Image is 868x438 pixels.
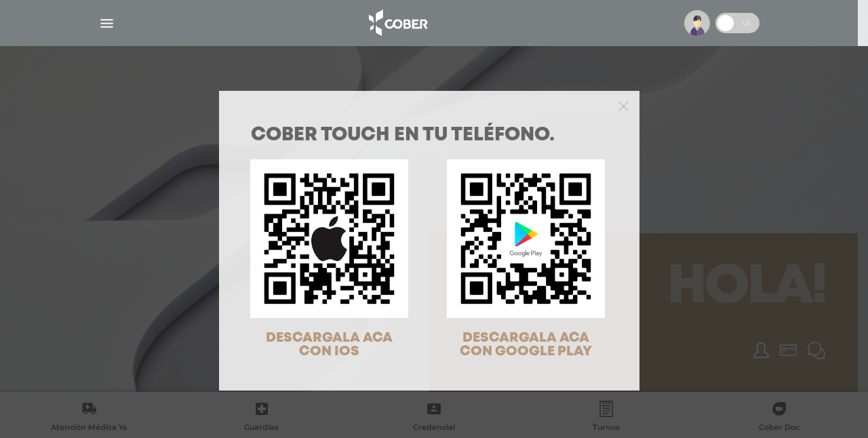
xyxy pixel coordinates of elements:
h1: COBER TOUCH en tu teléfono. [251,126,608,145]
img: qr-code [447,159,605,317]
img: qr-code [250,159,408,317]
span: DESCARGALA ACA CON GOOGLE PLAY [460,332,592,358]
span: DESCARGALA ACA CON IOS [266,332,393,358]
button: Close [618,99,629,111]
